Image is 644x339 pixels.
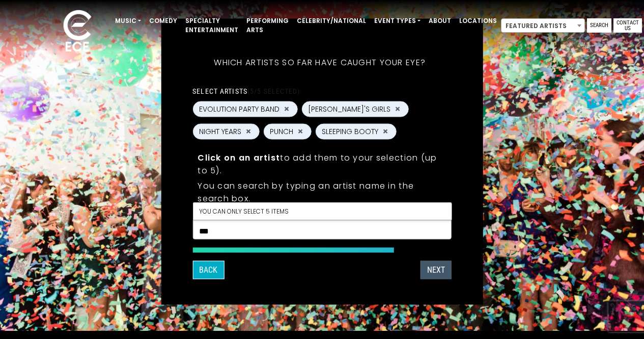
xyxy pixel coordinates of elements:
button: Next [421,260,452,279]
button: Remove NIGHT YEARS [244,127,253,136]
a: Specialty Entertainment [181,12,242,39]
span: Featured Artists [501,18,585,33]
a: Event Types [370,12,425,30]
strong: Click on an artist [198,151,280,163]
textarea: Search [199,226,445,236]
button: Remove EVOLUTION PARTY BAND [283,105,291,114]
p: to add them to your selection (up to 5). [198,151,446,176]
button: Remove PUNCH [296,127,304,136]
a: Performing Arts [242,12,293,39]
button: Remove SLEEPING BOOTY [381,127,389,136]
a: Music [111,12,145,30]
span: EVOLUTION PARTY BAND [199,103,279,114]
h5: Which artists so far have caught your eye? [192,44,447,81]
span: NIGHT YEARS [199,126,241,137]
span: SLEEPING BOOTY [322,126,378,137]
span: (5/5 selected) [247,87,300,95]
label: Select artists [192,86,300,95]
span: Featured Artists [501,19,584,33]
li: You can only select 5 items [193,202,451,220]
a: Locations [455,12,501,30]
p: You can search by typing an artist name in the search box. [198,179,446,204]
button: Back [192,260,224,279]
a: Comedy [145,12,181,30]
span: PUNCH [270,126,293,137]
img: ece_new_logo_whitev2-1.png [52,7,103,57]
a: Search [587,18,611,33]
a: About [425,12,455,30]
a: Contact Us [613,18,642,33]
button: Remove JESSIE'S GIRLS [394,105,402,114]
a: Celebrity/National [293,12,370,30]
span: [PERSON_NAME]'S GIRLS [308,103,390,114]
